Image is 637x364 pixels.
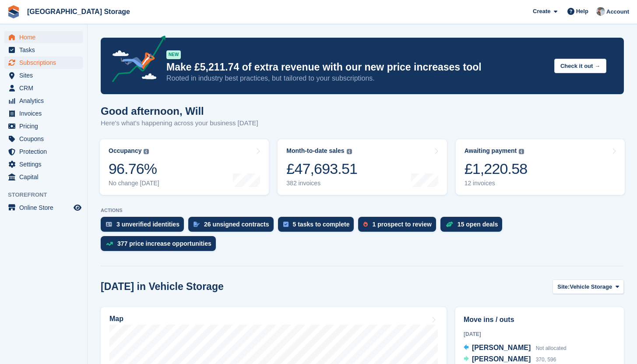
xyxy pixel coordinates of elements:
p: Rooted in industry best practices, but tailored to your subscriptions. [166,74,547,83]
img: price-adjustments-announcement-icon-8257ccfd72463d97f412b2fc003d46551f7dbcb40ab6d574587a9cd5c0d94... [105,35,166,85]
span: Help [576,7,588,16]
button: Check it out → [554,59,606,73]
span: [PERSON_NAME] [472,355,531,363]
span: Storefront [8,191,87,199]
a: [GEOGRAPHIC_DATA] Storage [24,4,134,19]
div: [DATE] [464,330,616,338]
a: 1 prospect to review [358,217,440,236]
h2: Map [109,315,123,323]
a: 377 price increase opportunities [101,236,220,255]
img: price_increase_opportunities-93ffe204e8149a01c8c9dc8f82e8f89637d9d84a8eef4429ea346261dce0b2c0.svg [106,242,113,246]
div: Occupancy [109,147,141,155]
img: prospect-51fa495bee0391a8d652442698ab0144808aea92771e9ea1ae160a38d050c398.svg [363,222,368,227]
a: Month-to-date sales £47,693.51 382 invoices [278,139,447,195]
div: 3 unverified identities [116,221,179,228]
img: icon-info-grey-7440780725fd019a000dd9b08b2336e03edf1995a4989e88bcd33f0948082b44.svg [519,149,524,154]
div: Month-to-date sales [286,147,344,155]
span: Create [533,7,550,16]
span: Subscriptions [19,57,72,69]
span: Not allocated [536,345,567,351]
a: menu [4,133,83,145]
a: menu [4,95,83,107]
h2: Move ins / outs [464,315,616,325]
a: menu [4,171,83,183]
a: Awaiting payment £1,220.58 12 invoices [456,139,625,195]
p: Make £5,211.74 of extra revenue with our new price increases tool [166,61,547,74]
p: Here's what's happening across your business [DATE] [101,118,258,128]
a: Preview store [72,202,83,213]
span: Capital [19,171,72,183]
div: £47,693.51 [286,160,357,178]
a: Occupancy 96.76% No change [DATE] [100,139,269,195]
div: 15 open deals [458,221,498,228]
span: CRM [19,82,72,94]
img: Will Strivens [596,7,605,16]
span: Pricing [19,120,72,132]
div: NEW [166,50,181,59]
img: icon-info-grey-7440780725fd019a000dd9b08b2336e03edf1995a4989e88bcd33f0948082b44.svg [144,149,149,154]
div: 12 invoices [465,180,528,187]
span: Sites [19,69,72,81]
img: stora-icon-8386f47178a22dfd0bd8f6a31ec36ba5ce8667c1dd55bd0f319d3a0aa187defe.svg [7,5,20,18]
a: menu [4,57,83,69]
div: 377 price increase opportunities [117,240,211,247]
a: [PERSON_NAME] Not allocated [464,343,567,354]
span: Home [19,31,72,43]
div: No change [DATE] [109,180,159,187]
img: task-75834270c22a3079a89374b754ae025e5fb1db73e45f91037f5363f120a921f8.svg [283,222,289,227]
a: 3 unverified identities [101,217,188,236]
a: menu [4,145,83,158]
span: [PERSON_NAME] [472,344,531,351]
span: Vehicle Storage [570,283,612,291]
span: Site: [557,283,570,291]
span: Protection [19,145,72,158]
span: Account [606,7,629,16]
h1: Good afternoon, Will [101,105,258,117]
h2: [DATE] in Vehicle Storage [101,281,224,293]
div: 96.76% [109,160,159,178]
a: menu [4,31,83,43]
a: menu [4,120,83,132]
a: 5 tasks to complete [278,217,359,236]
a: 15 open deals [440,217,507,236]
span: Coupons [19,133,72,145]
span: Analytics [19,95,72,107]
div: 382 invoices [286,180,357,187]
a: menu [4,201,83,214]
div: 26 unsigned contracts [204,221,269,228]
a: 26 unsigned contracts [188,217,278,236]
a: menu [4,69,83,81]
span: Invoices [19,107,72,120]
img: contract_signature_icon-13c848040528278c33f63329250d36e43548de30e8caae1d1a13099fd9432cc5.svg [194,222,200,227]
a: menu [4,107,83,120]
img: icon-info-grey-7440780725fd019a000dd9b08b2336e03edf1995a4989e88bcd33f0948082b44.svg [347,149,352,154]
div: £1,220.58 [465,160,528,178]
span: Tasks [19,44,72,56]
button: Site: Vehicle Storage [553,279,624,294]
div: 5 tasks to complete [293,221,350,228]
img: verify_identity-adf6edd0f0f0b5bbfe63781bf79b02c33cf7c696d77639b501bdc392416b5a36.svg [106,222,112,227]
p: ACTIONS [101,208,624,213]
a: menu [4,44,83,56]
span: Online Store [19,201,72,214]
span: Settings [19,158,72,170]
div: 1 prospect to review [372,221,431,228]
a: menu [4,82,83,94]
img: deal-1b604bf984904fb50ccaf53a9ad4b4a5d6e5aea283cecdc64d6e3604feb123c2.svg [446,221,453,227]
span: 370, 596 [536,357,556,363]
div: Awaiting payment [465,147,517,155]
a: menu [4,158,83,170]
